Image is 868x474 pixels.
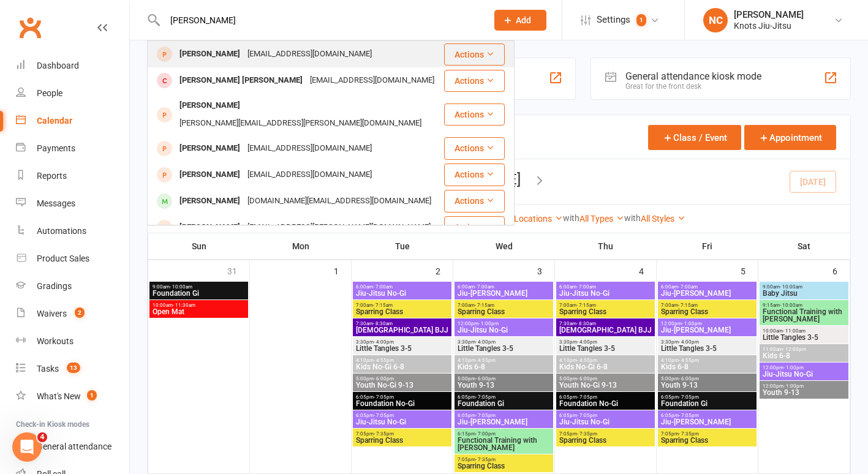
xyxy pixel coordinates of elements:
a: Reports [16,162,129,190]
span: Foundation Gi [152,290,246,297]
span: Youth 9-13 [762,389,846,396]
div: [EMAIL_ADDRESS][DOMAIN_NAME] [306,72,438,89]
span: - 4:55pm [475,358,496,363]
span: 1 [87,390,97,401]
span: Kids 6-8 [457,363,551,371]
span: - 8:30am [373,321,393,326]
span: - 7:05pm [475,413,496,418]
a: Gradings [16,273,129,300]
span: 6:05pm [559,413,652,418]
span: 6:05pm [355,394,449,400]
div: 1 [334,260,351,280]
div: [PERSON_NAME] [176,192,244,210]
span: 2 [75,307,85,318]
span: 9:00am [762,284,846,290]
span: Sparring Class [457,308,551,315]
div: Workouts [37,336,74,346]
span: Functional Training with [PERSON_NAME] [457,437,551,451]
a: Automations [16,217,129,245]
span: Sparring Class [355,308,449,315]
span: Little Tangles 3-5 [457,345,551,352]
button: Class / Event [648,125,741,150]
div: [PERSON_NAME] [734,9,804,20]
th: Fri [657,233,758,259]
span: - 6:00pm [577,376,597,382]
span: Baby Jitsu [762,290,846,297]
span: - 12:00pm [783,347,806,352]
button: Actions [444,70,505,92]
span: 6:05pm [457,394,551,400]
span: Sparring Class [457,462,551,470]
span: 5:00pm [457,376,551,382]
span: - 7:05pm [679,394,699,400]
button: Actions [444,190,505,212]
div: Product Sales [37,254,89,263]
span: [DEMOGRAPHIC_DATA] BJJ [355,326,449,334]
span: - 6:00pm [475,376,496,382]
div: [PERSON_NAME] [176,97,244,115]
div: Reports [37,171,67,181]
div: [PERSON_NAME] [176,45,244,63]
span: Little Tangles 3-5 [660,345,754,352]
span: - 1:00pm [783,383,804,389]
div: General attendance kiosk mode [625,70,761,82]
span: 7:05pm [457,457,551,462]
span: 4:10pm [559,358,652,363]
span: 3:30pm [355,339,449,345]
span: - 4:00pm [374,339,394,345]
span: Jiu-[PERSON_NAME] [457,290,551,297]
div: [EMAIL_ADDRESS][PERSON_NAME][DOMAIN_NAME] [244,219,434,236]
span: 6:05pm [457,413,551,418]
span: - 7:15am [475,303,494,308]
span: - 4:00pm [679,339,699,345]
div: 4 [639,260,656,280]
th: Thu [555,233,657,259]
div: [PERSON_NAME] [176,166,244,184]
span: - 4:00pm [577,339,597,345]
span: 1 [636,14,646,26]
span: Jiu-Jitsu No-Gi [355,290,449,297]
button: Actions [444,216,505,238]
span: 7:00am [355,303,449,308]
span: - 1:00pm [783,365,804,371]
button: Actions [444,43,505,66]
th: Tue [352,233,453,259]
span: - 4:55pm [679,358,699,363]
span: - 7:05pm [577,394,597,400]
div: 3 [537,260,554,280]
span: Jiu-Jitsu No-Gi [559,290,652,297]
span: - 10:00am [170,284,192,290]
span: Youth 9-13 [660,382,754,389]
span: - 11:30am [173,303,195,308]
span: 4 [37,432,47,442]
span: - 7:00pm [475,431,496,437]
a: General attendance kiosk mode [16,433,129,461]
span: Settings [597,6,630,34]
a: Workouts [16,328,129,355]
span: - 7:05pm [374,413,394,418]
span: - 7:00am [678,284,698,290]
span: Sparring Class [559,437,652,444]
a: Tasks 13 [16,355,129,383]
span: - 8:30am [576,321,596,326]
span: - 7:05pm [475,394,496,400]
button: Add [494,10,546,31]
div: Gradings [37,281,72,291]
span: - 7:35pm [374,431,394,437]
div: General attendance [37,442,111,451]
span: 7:30am [559,321,652,326]
div: What's New [37,391,81,401]
div: Waivers [37,309,67,318]
div: Great for the front desk [625,82,761,91]
span: Kids No-Gi 6-8 [559,363,652,371]
button: Actions [444,103,505,126]
span: - 7:00am [373,284,393,290]
span: - 4:55pm [374,358,394,363]
span: - 7:05pm [679,413,699,418]
span: 12:00pm [762,383,846,389]
span: - 7:15am [678,303,698,308]
a: Product Sales [16,245,129,273]
a: Payments [16,135,129,162]
div: [DOMAIN_NAME][EMAIL_ADDRESS][DOMAIN_NAME] [244,192,435,210]
span: Jiu-[PERSON_NAME] [660,326,754,334]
